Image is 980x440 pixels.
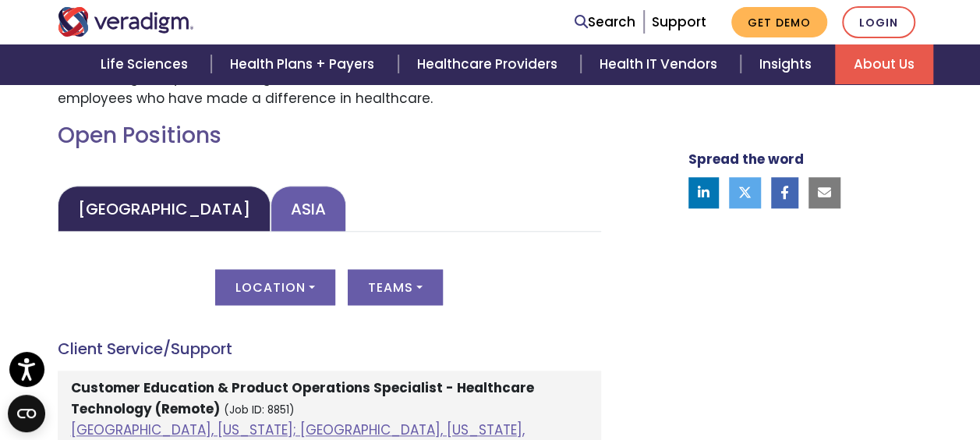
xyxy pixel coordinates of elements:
a: Health IT Vendors [581,44,741,84]
a: Insights [741,44,835,84]
a: About Us [835,44,933,84]
h4: Client Service/Support [58,339,601,358]
img: Veradigm logo [58,7,194,37]
h2: Open Positions [58,122,601,149]
a: Life Sciences [82,44,211,84]
a: Healthcare Providers [398,44,581,84]
a: Get Demo [731,7,827,37]
strong: Customer Education & Product Operations Specialist - Healthcare Technology (Remote) [71,378,534,418]
a: Support [652,12,706,31]
button: Location [215,269,335,305]
a: Health Plans + Payers [211,44,398,84]
a: Search [575,12,635,33]
small: (Job ID: 8851) [224,403,295,417]
strong: Spread the word [688,150,804,169]
button: Open CMP widget [8,395,45,432]
button: Teams [348,269,443,305]
a: Asia [271,186,346,232]
a: [GEOGRAPHIC_DATA] [58,186,271,232]
a: Login [842,6,915,38]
